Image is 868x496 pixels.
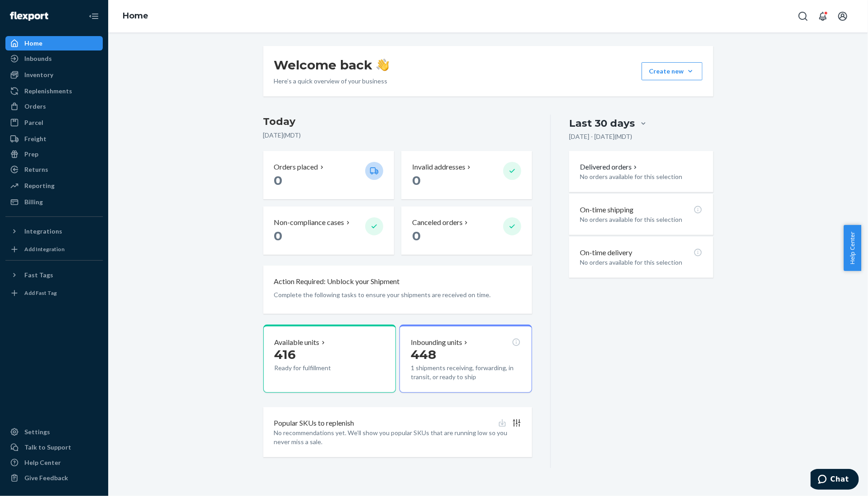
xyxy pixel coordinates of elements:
a: Returns [5,162,103,177]
div: Parcel [24,118,43,127]
ol: breadcrumbs [115,3,156,29]
a: Help Center [5,455,103,470]
p: Invalid addresses [412,162,465,172]
div: Last 30 days [569,116,635,130]
p: Available units [275,337,320,348]
button: Fast Tags [5,268,103,282]
div: Inbounds [24,54,52,63]
button: Available units416Ready for fulfillment [263,325,396,393]
button: Close Navigation [85,7,103,25]
p: Inbounding units [411,337,462,348]
img: Flexport logo [10,12,48,21]
div: Integrations [24,227,62,236]
p: 1 shipments receiving, forwarding, in transit, or ready to ship [411,363,521,381]
button: Orders placed 0 [263,151,394,199]
button: Talk to Support [5,440,103,455]
p: No orders available for this selection [580,215,702,224]
div: Replenishments [24,87,72,96]
span: 0 [274,173,283,188]
p: On-time shipping [580,205,634,215]
p: Here’s a quick overview of your business [274,77,389,86]
button: Integrations [5,224,103,239]
p: Complete the following tasks to ensure your shipments are received on time. [274,290,522,299]
button: Open account menu [834,7,852,25]
p: Action Required: Unblock your Shipment [274,276,400,287]
button: Open Search Box [794,7,812,25]
button: Help Center [844,225,861,271]
a: Freight [5,132,103,146]
div: Freight [24,134,46,143]
div: Inventory [24,70,53,79]
p: No recommendations yet. We’ll show you popular SKUs that are running low so you never miss a sale. [274,428,522,446]
div: Returns [24,165,48,174]
a: Orders [5,99,103,114]
span: 448 [411,347,436,362]
button: Open notifications [814,7,832,25]
p: Orders placed [274,162,318,172]
div: Reporting [24,181,55,190]
a: Inbounds [5,51,103,66]
div: Settings [24,427,50,436]
button: Invalid addresses 0 [401,151,532,199]
p: [DATE] ( MDT ) [263,131,533,140]
div: Orders [24,102,46,111]
a: Home [5,36,103,51]
div: Add Fast Tag [24,289,57,297]
a: Reporting [5,179,103,193]
a: Replenishments [5,84,103,98]
a: Add Fast Tag [5,286,103,300]
h3: Today [263,115,533,129]
div: Help Center [24,458,61,467]
a: Parcel [5,115,103,130]
span: 0 [412,173,421,188]
button: Non-compliance cases 0 [263,207,394,255]
a: Add Integration [5,242,103,257]
p: On-time delivery [580,248,632,258]
span: 0 [412,228,421,243]
p: Ready for fulfillment [275,363,358,372]
p: [DATE] - [DATE] ( MDT ) [569,132,632,141]
div: Give Feedback [24,473,68,482]
button: Delivered orders [580,162,639,172]
a: Prep [5,147,103,161]
img: hand-wave emoji [377,59,389,71]
span: 416 [275,347,296,362]
p: Canceled orders [412,217,463,228]
a: Settings [5,425,103,439]
button: Canceled orders 0 [401,207,532,255]
div: Add Integration [24,245,64,253]
button: Inbounding units4481 shipments receiving, forwarding, in transit, or ready to ship [400,325,532,393]
div: Fast Tags [24,271,53,280]
iframe: Opens a widget where you can chat to one of our agents [811,469,859,491]
p: No orders available for this selection [580,258,702,267]
div: Billing [24,197,43,207]
h1: Welcome back [274,57,389,73]
p: Non-compliance cases [274,217,344,228]
p: No orders available for this selection [580,172,702,181]
div: Home [24,39,42,48]
a: Billing [5,195,103,209]
button: Give Feedback [5,471,103,485]
button: Create new [642,62,703,80]
a: Inventory [5,68,103,82]
a: Home [123,11,148,21]
p: Popular SKUs to replenish [274,418,354,428]
span: 0 [274,228,283,243]
div: Prep [24,150,38,159]
div: Talk to Support [24,443,71,452]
